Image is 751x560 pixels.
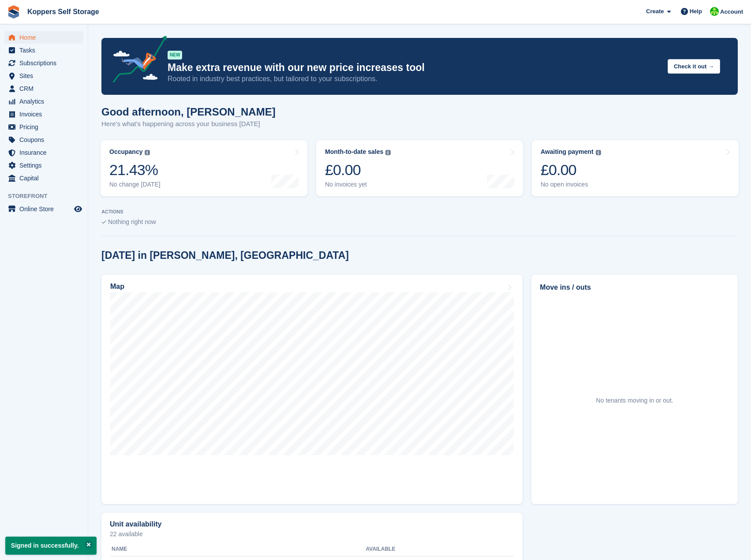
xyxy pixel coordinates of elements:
[101,106,276,118] h1: Good afternoon, [PERSON_NAME]
[101,275,523,504] a: Map
[19,203,72,215] span: Online Store
[73,204,83,214] a: Preview store
[646,7,664,16] span: Create
[325,161,391,179] div: £0.00
[110,283,124,291] h2: Map
[4,31,83,44] a: menu
[19,57,72,69] span: Subscriptions
[366,542,457,556] th: Available
[19,108,72,120] span: Invoices
[109,181,161,188] div: No change [DATE]
[105,36,167,86] img: price-adjustments-announcement-icon-8257ccfd72463d97f412b2fc003d46551f7dbcb40ab6d574587a9cd5c0d94...
[710,7,719,16] img: Laurene forey
[720,7,743,16] span: Account
[4,203,83,215] a: menu
[19,95,72,108] span: Analytics
[101,140,307,196] a: Occupancy 21.43% No change [DATE]
[325,181,391,188] div: No invoices yet
[168,74,661,84] p: Rooted in industry best practices, but tailored to your subscriptions.
[4,121,83,133] a: menu
[596,150,601,155] img: icon-info-grey-7440780725fd019a000dd9b08b2336e03edf1995a4989e88bcd33f0948082b44.svg
[19,172,72,184] span: Capital
[19,31,72,44] span: Home
[541,148,594,156] div: Awaiting payment
[4,44,83,56] a: menu
[110,520,161,528] h2: Unit availability
[4,108,83,120] a: menu
[4,57,83,69] a: menu
[8,192,88,201] span: Storefront
[19,159,72,172] span: Settings
[168,61,661,74] p: Make extra revenue with our new price increases tool
[4,146,83,159] a: menu
[690,7,702,16] span: Help
[668,59,720,74] button: Check it out →
[4,95,83,108] a: menu
[4,82,83,95] a: menu
[108,218,156,225] span: Nothing right now
[325,148,383,156] div: Month-to-date sales
[540,282,729,293] h2: Move ins / outs
[19,134,72,146] span: Coupons
[19,146,72,159] span: Insurance
[110,531,514,537] p: 22 available
[316,140,523,196] a: Month-to-date sales £0.00 No invoices yet
[19,121,72,133] span: Pricing
[19,82,72,95] span: CRM
[19,44,72,56] span: Tasks
[4,159,83,172] a: menu
[110,542,366,556] th: Name
[145,150,150,155] img: icon-info-grey-7440780725fd019a000dd9b08b2336e03edf1995a4989e88bcd33f0948082b44.svg
[101,209,738,215] p: ACTIONS
[7,5,20,19] img: stora-icon-8386f47178a22dfd0bd8f6a31ec36ba5ce8667c1dd55bd0f319d3a0aa187defe.svg
[541,181,601,188] div: No open invoices
[385,150,391,155] img: icon-info-grey-7440780725fd019a000dd9b08b2336e03edf1995a4989e88bcd33f0948082b44.svg
[101,220,106,224] img: blank_slate_check_icon-ba018cac091ee9be17c0a81a6c232d5eb81de652e7a59be601be346b1b6ddf79.svg
[5,537,97,555] p: Signed in successfully.
[541,161,601,179] div: £0.00
[4,134,83,146] a: menu
[4,172,83,184] a: menu
[4,70,83,82] a: menu
[596,396,673,405] div: No tenants moving in or out.
[19,70,72,82] span: Sites
[101,119,276,129] p: Here's what's happening across your business [DATE]
[101,250,349,261] h2: [DATE] in [PERSON_NAME], [GEOGRAPHIC_DATA]
[168,51,182,60] div: NEW
[109,148,142,156] div: Occupancy
[532,140,739,196] a: Awaiting payment £0.00 No open invoices
[109,161,161,179] div: 21.43%
[24,4,103,19] a: Koppers Self Storage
